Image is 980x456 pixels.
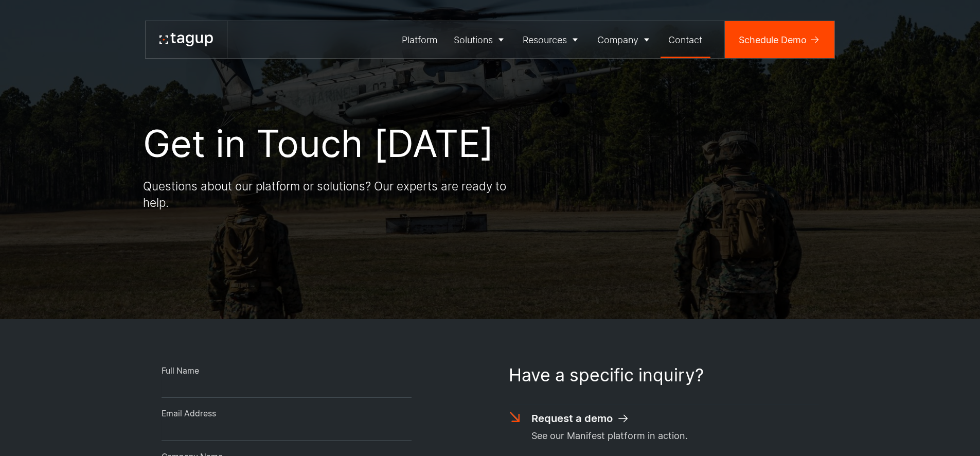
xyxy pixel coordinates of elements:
[515,21,590,58] a: Resources
[661,21,711,58] a: Contact
[668,33,702,47] div: Contact
[531,411,613,426] div: Request a demo
[143,178,513,211] p: Questions about our platform or solutions? Our experts are ready to help.
[454,33,493,47] div: Solutions
[143,122,494,164] h1: Get in Touch [DATE]
[725,21,834,58] a: Schedule Demo
[531,411,630,426] a: Request a demo
[402,33,437,47] div: Platform
[394,21,446,58] a: Platform
[509,365,819,385] h1: Have a specific inquiry?
[162,408,412,419] div: Email Address
[162,365,412,377] div: Full Name
[446,21,515,58] a: Solutions
[589,21,661,58] a: Company
[531,429,688,443] div: See our Manifest platform in action.
[739,33,807,47] div: Schedule Demo
[523,33,567,47] div: Resources
[597,33,638,47] div: Company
